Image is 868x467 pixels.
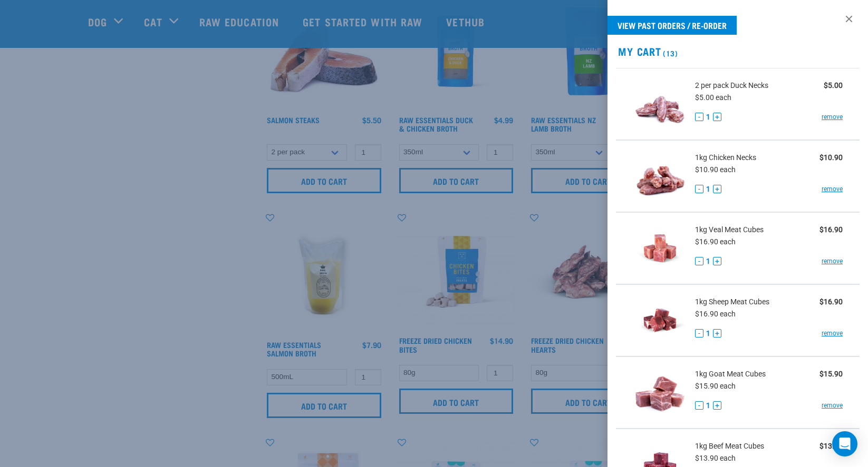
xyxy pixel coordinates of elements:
span: 1 [706,328,710,339]
button: + [713,185,721,193]
span: $13.90 each [695,454,736,462]
span: $15.90 each [695,382,736,390]
button: - [695,113,703,121]
strong: $13.90 [819,442,843,450]
a: View past orders / re-order [607,16,737,35]
span: 1kg Chicken Necks [695,152,756,163]
button: - [695,329,703,337]
span: $5.00 each [695,93,731,102]
button: - [695,257,703,265]
span: 2 per pack Duck Necks [695,80,768,91]
span: 1 [706,256,710,267]
button: + [713,113,721,121]
span: $16.90 each [695,310,736,318]
img: Sheep Meat Cubes [633,293,687,347]
span: 1 [706,400,710,411]
span: 1kg Beef Meat Cubes [695,441,764,452]
a: remove [822,401,843,410]
img: Chicken Necks [633,149,687,203]
img: Duck Necks [633,77,687,131]
strong: $5.00 [824,81,843,90]
strong: $16.90 [819,225,843,234]
strong: $16.90 [819,297,843,306]
span: 1 [706,112,710,123]
strong: $10.90 [819,153,843,162]
div: Open Intercom Messenger [832,431,857,456]
img: Goat Meat Cubes [633,365,687,420]
a: remove [822,256,843,266]
h2: My Cart [607,45,868,57]
button: + [713,401,721,410]
button: + [713,329,721,337]
a: remove [822,112,843,122]
span: $16.90 each [695,237,736,246]
span: 1kg Sheep Meat Cubes [695,296,769,307]
span: (13) [661,51,678,55]
span: $10.90 each [695,165,736,174]
a: remove [822,329,843,338]
button: + [713,257,721,265]
span: 1kg Veal Meat Cubes [695,224,764,235]
strong: $15.90 [819,370,843,378]
button: - [695,401,703,410]
img: Veal Meat Cubes [633,221,687,275]
a: remove [822,184,843,194]
span: 1 [706,184,710,195]
span: 1kg Goat Meat Cubes [695,369,766,380]
button: - [695,185,703,193]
